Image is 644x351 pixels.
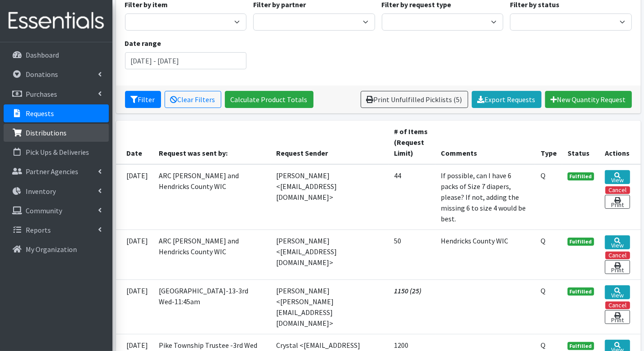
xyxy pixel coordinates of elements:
a: Inventory [4,182,109,200]
th: Type [535,121,562,164]
p: Inventory [26,187,56,196]
a: Reports [4,221,109,239]
p: Reports [26,225,51,234]
td: Hendricks County WIC [435,229,535,279]
p: Pick Ups & Deliveries [26,148,89,157]
th: Actions [599,121,640,164]
td: If possible, can I have 6 packs of Size 7 diapers, please? If not, adding the missing 6 to size 4... [435,164,535,230]
th: Request was sent by: [154,121,271,164]
a: My Organization [4,240,109,258]
abbr: Quantity [541,286,546,295]
abbr: Quantity [541,341,546,350]
a: Clear Filters [165,91,221,108]
a: Print [605,310,630,324]
img: HumanEssentials [4,6,109,36]
td: [PERSON_NAME] <[PERSON_NAME][EMAIL_ADDRESS][DOMAIN_NAME]> [271,279,389,334]
span: Fulfilled [568,342,595,350]
td: ARC [PERSON_NAME] and Hendricks County WIC [154,229,271,279]
td: [GEOGRAPHIC_DATA]-13-3rd Wed-11:45am [154,279,271,334]
a: New Quantity Request [545,91,632,108]
a: Requests [4,104,109,122]
span: Fulfilled [568,172,595,180]
th: # of Items (Request Limit) [389,121,435,164]
td: [DATE] [116,229,154,279]
span: Fulfilled [568,288,595,296]
p: Dashboard [26,50,59,59]
a: Community [4,202,109,220]
button: Cancel [605,252,630,259]
a: Print [605,195,630,209]
a: Distributions [4,124,109,142]
a: Dashboard [4,46,109,64]
a: Print Unfulfilled Picklists (5) [361,91,468,108]
a: Pick Ups & Deliveries [4,143,109,161]
th: Request Sender [271,121,389,164]
p: Donations [26,70,58,79]
p: My Organization [26,245,77,254]
input: January 1, 2011 - December 31, 2011 [125,52,247,69]
a: Donations [4,65,109,83]
abbr: Quantity [541,236,546,245]
td: 50 [389,229,435,279]
button: Cancel [605,186,630,194]
p: Distributions [26,128,67,137]
a: View [605,285,630,299]
th: Date [116,121,154,164]
button: Filter [125,91,161,108]
a: View [605,170,630,184]
p: Community [26,206,62,215]
p: Purchases [26,90,57,99]
td: ARC [PERSON_NAME] and Hendricks County WIC [154,164,271,230]
p: Requests [26,109,54,118]
span: Fulfilled [568,238,595,246]
a: Calculate Product Totals [225,91,313,108]
p: Partner Agencies [26,167,78,176]
td: 1150 (25) [389,279,435,334]
a: Purchases [4,85,109,103]
td: [PERSON_NAME] <[EMAIL_ADDRESS][DOMAIN_NAME]> [271,229,389,279]
th: Status [562,121,600,164]
td: [DATE] [116,164,154,230]
a: View [605,235,630,249]
a: Print [605,260,630,274]
a: Partner Agencies [4,162,109,180]
a: Export Requests [472,91,541,108]
label: Date range [125,38,161,49]
th: Comments [435,121,535,164]
td: [PERSON_NAME] <[EMAIL_ADDRESS][DOMAIN_NAME]> [271,164,389,230]
td: [DATE] [116,279,154,334]
td: 44 [389,164,435,230]
button: Cancel [605,301,630,309]
abbr: Quantity [541,171,546,180]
